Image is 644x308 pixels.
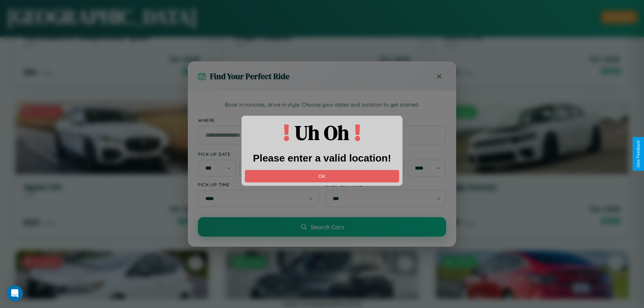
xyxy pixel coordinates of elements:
h3: Find Your Perfect Ride [210,71,289,82]
label: Drop-off Time [325,182,446,187]
label: Drop-off Date [325,151,446,157]
span: Search Cars [311,223,344,231]
p: Book in minutes, drive in style. Choose your dates and location to get started. [198,101,446,109]
label: Pick-up Time [198,182,319,187]
label: Where [198,117,446,123]
label: Pick-up Date [198,151,319,157]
